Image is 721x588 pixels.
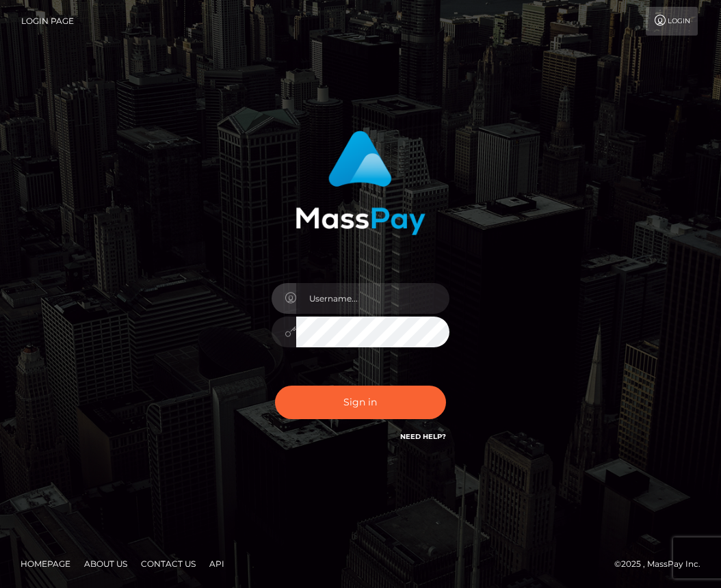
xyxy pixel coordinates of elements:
input: Username... [296,283,449,314]
a: Homepage [15,553,76,574]
a: Login Page [21,7,74,36]
a: Contact Us [135,553,201,574]
img: MassPay Login [296,131,425,235]
a: Login [646,7,698,36]
button: Sign in [275,386,446,419]
a: API [204,553,230,574]
a: About Us [79,553,133,574]
div: © 2025 , MassPay Inc. [614,557,711,572]
a: Need Help? [400,432,446,441]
